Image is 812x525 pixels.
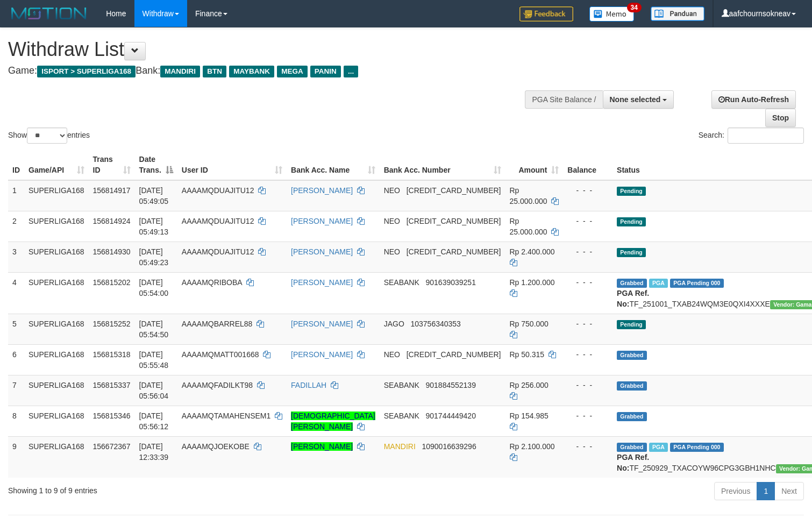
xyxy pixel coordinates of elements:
a: Run Auto-Refresh [711,90,796,109]
img: panduan.png [651,6,704,21]
th: Bank Acc. Name: activate to sort column ascending [287,150,380,180]
td: SUPERLIGA168 [24,436,89,478]
a: Next [774,482,804,500]
span: Marked by aafromsomean [649,279,668,288]
div: PGA Site Balance / [525,90,602,109]
a: 1 [757,482,775,500]
span: Copy 5859457140486971 to clipboard [407,247,501,256]
span: MANDIRI [160,66,200,77]
label: Show entries [8,127,90,144]
th: Balance [563,150,612,180]
td: 7 [8,375,24,406]
span: Copy 901744449420 to clipboard [425,412,475,420]
div: - - - [567,441,608,452]
span: Copy 5859457140486971 to clipboard [407,186,501,195]
b: PGA Ref. No: [617,453,649,472]
span: 156814930 [93,247,131,256]
span: Rp 154.985 [510,412,549,420]
span: 156815346 [93,412,131,420]
div: - - - [567,216,608,226]
a: [PERSON_NAME] [291,320,353,328]
span: Pending [617,187,646,196]
th: Trans ID: activate to sort column ascending [89,150,135,180]
span: AAAAMQFADILKT98 [182,381,253,389]
th: User ID: activate to sort column ascending [177,150,287,180]
span: Copy 1090016639296 to clipboard [422,442,476,451]
span: Rp 50.315 [510,350,545,359]
input: Search: [728,127,804,144]
span: [DATE] 05:49:05 [139,186,169,205]
span: Grabbed [617,443,647,452]
td: SUPERLIGA168 [24,242,89,272]
span: NEO [384,186,400,195]
span: [DATE] 05:54:50 [139,320,169,339]
span: 156814924 [93,217,131,225]
a: [PERSON_NAME] [291,186,353,195]
span: Pending [617,217,646,226]
span: [DATE] 05:56:12 [139,412,169,431]
td: SUPERLIGA168 [24,344,89,375]
h1: Withdraw List [8,39,531,60]
span: BTN [203,66,226,77]
span: Pending [617,248,646,257]
span: Grabbed [617,412,647,421]
span: Rp 750.000 [510,320,549,328]
span: [DATE] 12:33:39 [139,442,169,462]
span: NEO [384,350,400,359]
span: [DATE] 05:54:00 [139,278,169,297]
div: - - - [567,277,608,288]
a: FADILLAH [291,381,326,389]
th: Amount: activate to sort column ascending [505,150,564,180]
span: NEO [384,247,400,256]
span: [DATE] 05:55:48 [139,350,169,370]
span: AAAAMQDUAJITU12 [182,186,254,195]
span: [DATE] 05:56:04 [139,381,169,400]
span: NEO [384,217,400,225]
span: [DATE] 05:49:23 [139,247,169,267]
span: Copy 103756340353 to clipboard [410,320,460,328]
div: - - - [567,185,608,196]
span: 156672367 [93,442,131,451]
span: AAAAMQJOEKOBE [182,442,250,451]
span: MEGA [277,66,308,77]
span: Grabbed [617,351,647,360]
span: PGA Pending [670,443,724,452]
span: AAAAMQMATT001668 [182,350,259,359]
span: MANDIRI [384,442,416,451]
span: None selected [610,95,661,104]
img: MOTION_logo.png [8,5,90,22]
span: Rp 1.200.000 [510,278,555,287]
b: PGA Ref. No: [617,289,649,308]
span: 34 [627,3,642,12]
span: 156814917 [93,186,131,195]
div: - - - [567,318,608,329]
th: Bank Acc. Number: activate to sort column ascending [380,150,505,180]
span: 156815337 [93,381,131,389]
span: Marked by aafsengchandara [649,443,668,452]
td: SUPERLIGA168 [24,314,89,344]
td: SUPERLIGA168 [24,180,89,211]
span: AAAAMQDUAJITU12 [182,217,254,225]
td: SUPERLIGA168 [24,211,89,242]
td: SUPERLIGA168 [24,375,89,406]
a: [PERSON_NAME] [291,442,353,451]
td: 6 [8,344,24,375]
td: 8 [8,406,24,436]
span: Copy 5859457140486971 to clipboard [407,217,501,225]
td: 4 [8,272,24,314]
span: AAAAMQTAMAHENSEM1 [182,412,270,420]
span: AAAAMQDUAJITU12 [182,247,254,256]
span: Rp 25.000.000 [510,186,547,205]
span: PGA Pending [670,279,724,288]
a: [DEMOGRAPHIC_DATA][PERSON_NAME] [291,412,375,431]
button: None selected [603,90,674,109]
td: 3 [8,242,24,272]
img: Button%20Memo.svg [589,6,635,22]
a: Previous [714,482,757,500]
td: SUPERLIGA168 [24,406,89,436]
span: Rp 2.400.000 [510,247,555,256]
span: PANIN [310,66,341,77]
span: Copy 901639039251 to clipboard [425,278,475,287]
span: SEABANK [384,381,419,389]
th: ID [8,150,24,180]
